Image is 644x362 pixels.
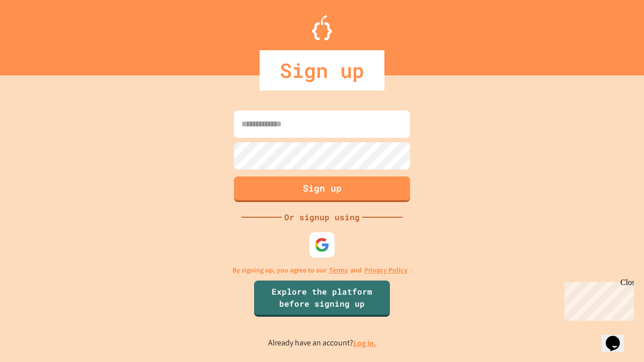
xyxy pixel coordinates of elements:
[353,338,376,348] a: Log in.
[314,237,330,252] img: google-icon.svg
[329,265,348,276] a: Terms
[312,15,332,40] img: Logo.svg
[234,176,410,202] button: Sign up
[364,265,408,276] a: Privacy Policy
[260,50,384,90] div: Sign up
[602,322,634,352] iframe: chat widget
[268,337,376,349] p: Already have an account?
[560,278,634,321] iframe: chat widget
[4,4,69,64] div: Chat with us now!Close
[254,281,390,317] a: Explore the platform before signing up
[232,265,412,276] p: By signing up, you agree to our and .
[282,211,362,223] div: Or signup using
